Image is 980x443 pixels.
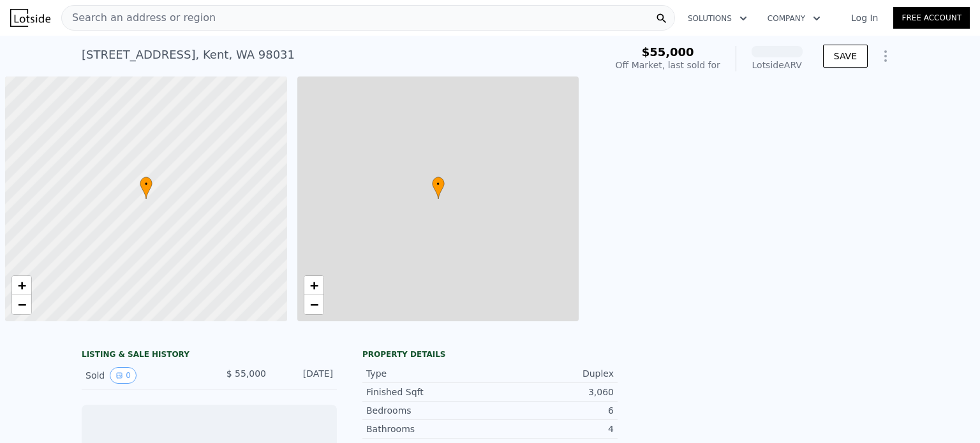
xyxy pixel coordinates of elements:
[12,295,31,314] a: Zoom out
[490,367,614,380] div: Duplex
[432,178,445,190] span: •
[366,386,490,398] div: Finished Sqft
[309,277,318,293] span: +
[309,296,318,312] span: −
[226,368,266,379] span: $ 55,000
[110,367,137,384] button: View historical data
[366,423,490,435] div: Bathrooms
[366,404,490,417] div: Bedrooms
[85,367,199,384] div: Sold
[304,276,323,295] a: Zoom in
[12,276,31,295] a: Zoom in
[82,349,337,362] div: LISTING & SALE HISTORY
[304,295,323,314] a: Zoom out
[140,177,152,199] div: •
[616,59,720,71] div: Off Market, last sold for
[432,177,445,199] div: •
[678,7,757,30] button: Solutions
[276,367,333,384] div: [DATE]
[490,386,614,398] div: 3,060
[10,9,50,27] img: Lotside
[873,43,898,69] button: Show Options
[642,45,694,59] span: $55,000
[18,296,26,312] span: −
[18,277,26,293] span: +
[82,46,295,64] div: [STREET_ADDRESS] , Kent , WA 98031
[140,178,152,190] span: •
[62,10,216,25] span: Search an address or region
[366,367,490,380] div: Type
[836,11,893,24] a: Log In
[490,423,614,435] div: 4
[752,59,803,71] div: Lotside ARV
[490,404,614,417] div: 6
[757,7,831,30] button: Company
[823,45,868,68] button: SAVE
[362,349,618,359] div: Property details
[893,7,970,29] a: Free Account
